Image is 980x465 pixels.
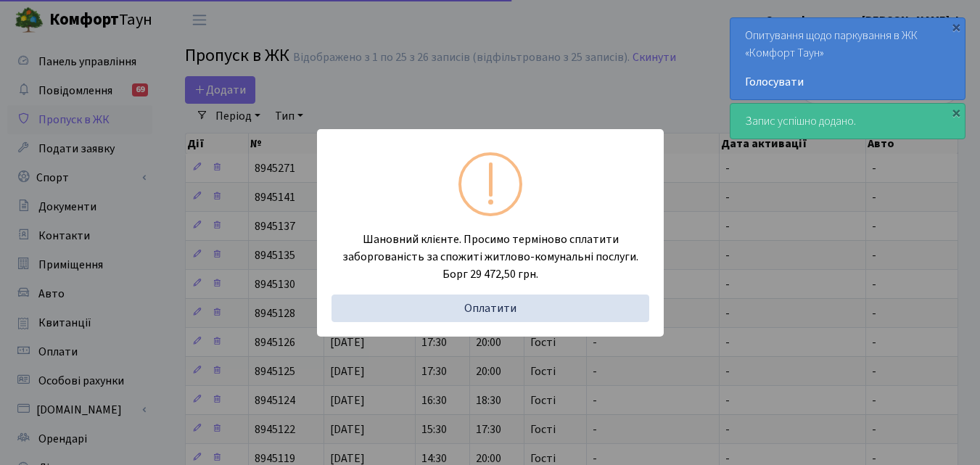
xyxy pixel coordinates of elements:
div: Шановний клієнте. Просимо терміново сплатити заборгованість за спожиті житлово-комунальні послуги... [332,231,649,322]
div: Запис успішно додано. [730,104,965,139]
a: Голосувати [745,73,950,91]
div: × [949,20,963,34]
a: Оплатити [332,295,649,322]
div: Опитування щодо паркування в ЖК «Комфорт Таун» [730,18,965,99]
div: × [949,105,963,120]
